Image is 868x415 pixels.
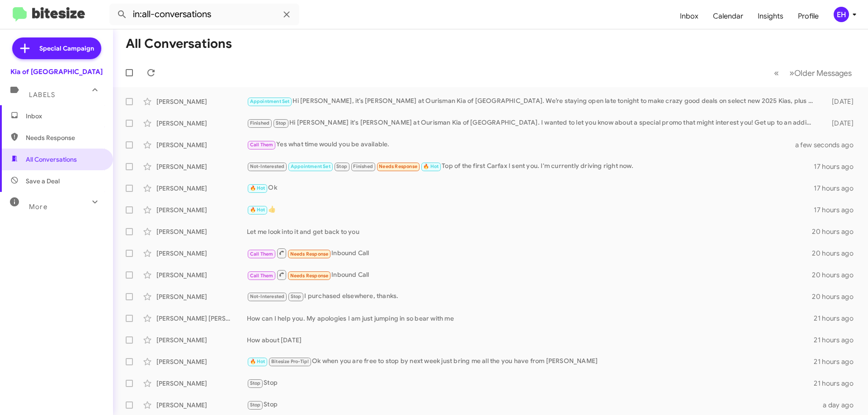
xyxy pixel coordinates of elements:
[250,185,265,191] span: 🔥 Hot
[250,207,265,213] span: 🔥 Hot
[250,163,285,169] span: Not-Interested
[156,227,247,236] div: [PERSON_NAME]
[812,249,861,258] div: 20 hours ago
[26,112,103,121] span: Inbox
[353,163,373,169] span: Finished
[247,205,814,215] div: 👍
[423,163,439,169] span: 🔥 Hot
[774,67,779,79] span: «
[250,402,261,408] span: Stop
[826,7,858,22] button: EH
[784,64,857,82] button: Next
[247,118,817,128] div: Hi [PERSON_NAME] it's [PERSON_NAME] at Ourisman Kia of [GEOGRAPHIC_DATA]. I wanted to let you kno...
[247,356,814,367] div: Ok when you are free to stop by next week just bring me all the you have from [PERSON_NAME]
[12,37,101,59] a: Special Campaign
[789,67,794,79] span: »
[156,162,247,171] div: [PERSON_NAME]
[156,184,247,193] div: [PERSON_NAME]
[814,184,861,193] div: 17 hours ago
[156,97,247,106] div: [PERSON_NAME]
[247,96,817,107] div: Hi [PERSON_NAME], it’s [PERSON_NAME] at Ourisman Kia of [GEOGRAPHIC_DATA]. We’re staying open lat...
[817,97,861,106] div: [DATE]
[39,44,94,53] span: Special Campaign
[812,270,861,280] div: 20 hours ago
[156,140,247,149] div: [PERSON_NAME]
[706,3,750,29] a: Calendar
[336,163,347,169] span: Stop
[250,294,285,299] span: Not-Interested
[247,140,807,150] div: Yes what time would you be available.
[247,161,814,172] div: Top of the first Carfax I sent you. I'm currently driving right now.
[814,205,861,214] div: 17 hours ago
[750,3,791,29] a: Insights
[156,270,247,280] div: [PERSON_NAME]
[814,162,861,171] div: 17 hours ago
[814,314,861,323] div: 21 hours ago
[673,3,706,29] a: Inbox
[247,269,812,280] div: Inbound Call
[276,120,287,126] span: Stop
[156,119,247,128] div: [PERSON_NAME]
[109,4,299,25] input: Search
[126,37,232,51] h1: All Conversations
[156,357,247,366] div: [PERSON_NAME]
[769,64,857,82] nav: Page navigation example
[250,359,265,364] span: 🔥 Hot
[250,98,290,104] span: Appointment Set
[271,359,309,364] span: Bitesize Pro-Tip!
[250,142,274,148] span: Call Them
[10,67,103,76] div: Kia of [GEOGRAPHIC_DATA]
[807,140,861,149] div: a few seconds ago
[250,380,261,386] span: Stop
[834,7,849,22] div: EH
[814,379,861,388] div: 21 hours ago
[247,247,812,259] div: Inbound Call
[290,251,329,257] span: Needs Response
[156,314,247,323] div: [PERSON_NAME] [PERSON_NAME]
[769,64,784,82] button: Previous
[156,401,247,410] div: [PERSON_NAME]
[29,203,47,211] span: More
[29,91,55,99] span: Labels
[794,68,852,78] span: Older Messages
[156,379,247,388] div: [PERSON_NAME]
[379,163,417,169] span: Needs Response
[26,177,60,186] span: Save a Deal
[291,163,330,169] span: Appointment Set
[247,227,812,236] div: Let me look into it and get back to you
[812,292,861,301] div: 20 hours ago
[814,357,861,366] div: 21 hours ago
[26,133,103,142] span: Needs Response
[247,378,814,388] div: Stop
[250,251,274,257] span: Call Them
[812,227,861,236] div: 20 hours ago
[247,314,814,323] div: How can I help you. My apologies I am just jumping in so bear with me
[247,291,812,302] div: I purchased elsewhere, thanks.
[156,249,247,258] div: [PERSON_NAME]
[817,119,861,128] div: [DATE]
[247,336,814,345] div: How about [DATE]
[791,3,826,29] a: Profile
[156,205,247,214] div: [PERSON_NAME]
[156,292,247,301] div: [PERSON_NAME]
[250,120,270,126] span: Finished
[156,336,247,345] div: [PERSON_NAME]
[247,183,814,193] div: Ok
[26,155,77,164] span: All Conversations
[291,294,302,299] span: Stop
[290,273,329,279] span: Needs Response
[817,401,861,410] div: a day ago
[247,400,817,410] div: Stop
[814,336,861,345] div: 21 hours ago
[250,273,274,279] span: Call Them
